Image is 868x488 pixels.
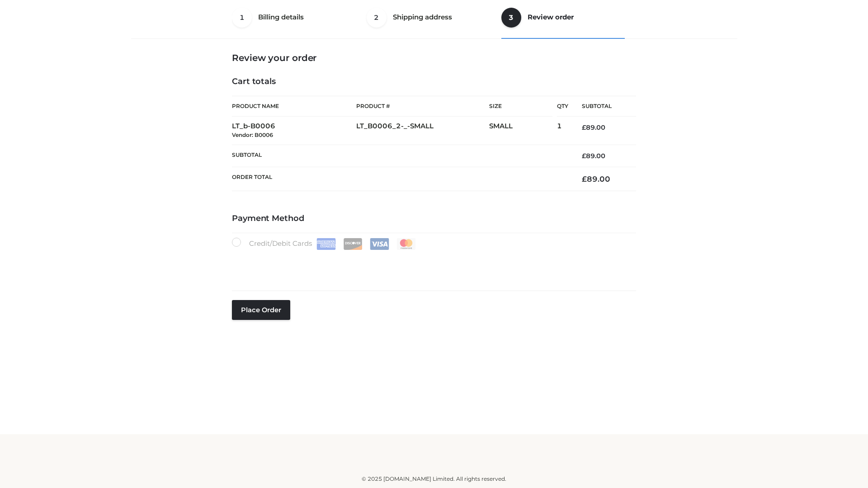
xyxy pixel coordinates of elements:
td: LT_B0006_2-_-SMALL [356,117,489,145]
small: Vendor: B0006 [232,131,273,138]
th: Subtotal [232,145,568,167]
span: £ [582,123,586,131]
td: SMALL [489,117,557,145]
img: Amex [316,238,336,250]
iframe: Secure payment input frame [230,248,634,281]
div: © 2025 [DOMAIN_NAME] Limited. All rights reserved. [134,474,734,483]
th: Product Name [232,96,356,117]
th: Order Total [232,167,568,191]
th: Qty [557,96,568,117]
th: Product # [356,96,489,117]
h3: Review your order [232,52,636,63]
img: Visa [370,238,389,250]
span: £ [582,152,586,160]
bdi: 89.00 [582,174,610,183]
bdi: 89.00 [582,152,605,160]
bdi: 89.00 [582,123,605,131]
th: Subtotal [568,96,636,117]
th: Size [489,96,552,117]
button: Place order [232,300,290,320]
label: Credit/Debit Cards [232,238,417,250]
h4: Cart totals [232,77,636,87]
td: LT_b-B0006 [232,117,356,145]
img: Mastercard [396,238,416,250]
span: £ [582,174,587,183]
img: Discover [343,238,363,250]
h4: Payment Method [232,214,636,224]
td: 1 [557,117,568,145]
